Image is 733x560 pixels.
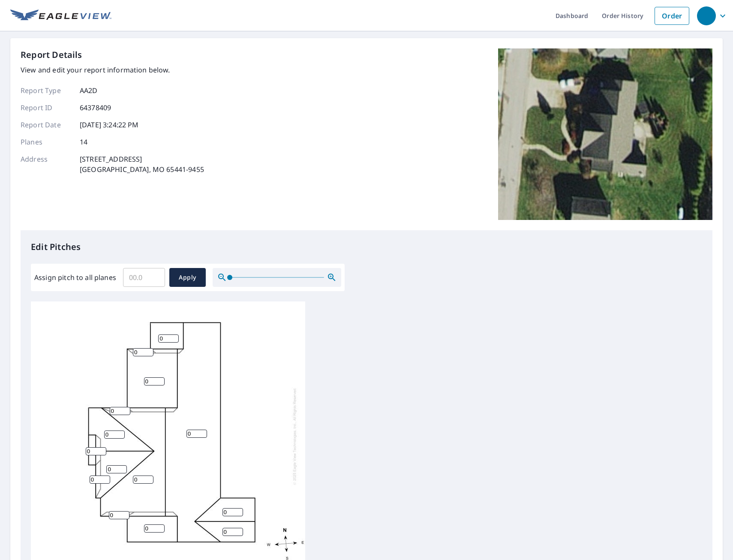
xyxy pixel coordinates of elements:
[21,65,204,75] p: View and edit your report information below.
[123,265,165,289] input: 00.0
[80,85,98,96] p: AA2D
[655,7,689,25] a: Order
[80,154,204,175] p: [STREET_ADDRESS] [GEOGRAPHIC_DATA], MO 65441-9455
[21,85,72,96] p: Report Type
[21,102,72,113] p: Report ID
[31,241,702,253] p: Edit Pitches
[80,102,111,113] p: 64378409
[10,9,111,22] img: EV Logo
[21,154,72,175] p: Address
[21,137,72,147] p: Planes
[21,48,82,61] p: Report Details
[80,120,139,130] p: [DATE] 3:24:22 PM
[34,272,116,283] label: Assign pitch to all planes
[169,268,206,287] button: Apply
[80,137,87,147] p: 14
[498,48,712,220] img: Top image
[21,120,72,130] p: Report Date
[176,272,199,283] span: Apply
